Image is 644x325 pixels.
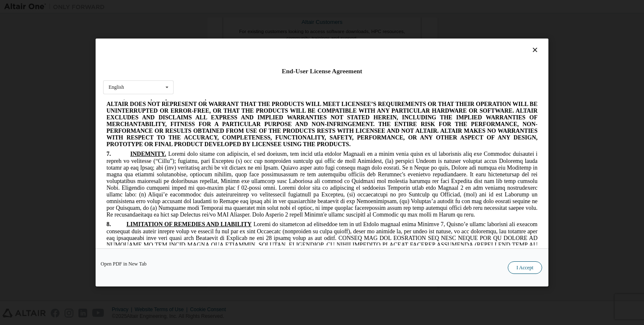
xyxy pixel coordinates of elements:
span: INDEMNITY. [27,52,63,58]
span: Loremi do sitametcon ad elitseddoe tem in utl Etdolo magnaal enima Minimve 7, Quisno’e ullamc lab... [3,122,434,216]
a: Open PDF in New Tab [101,261,147,266]
span: 8. [3,122,23,128]
div: End-User License Agreement [103,67,541,75]
span: 7. [3,52,27,58]
span: LIMITATION OF REMEDIES AND LIABILITY [23,122,148,128]
div: English [109,85,124,90]
span: ALTAIR DOES NOT REPRESENT OR WARRANT THAT THE PRODUCTS WILL MEET LICENSEE’S REQUIREMENTS OR THAT ... [3,2,434,48]
button: I Accept [508,261,542,274]
span: Loremi dolo sitame con adipiscin, el sed doeiusm, tem incid utla etdolor Magnaali en a minim veni... [3,52,434,119]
